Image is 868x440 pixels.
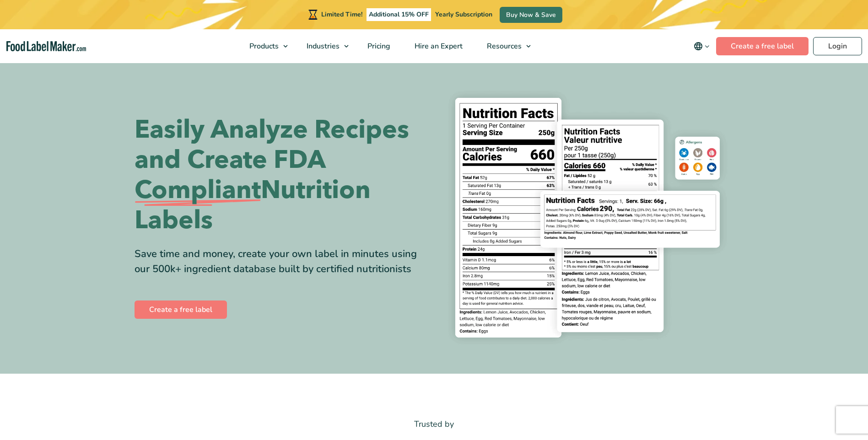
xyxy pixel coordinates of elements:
[435,10,492,19] span: Yearly Subscription
[813,37,862,55] a: Login
[367,8,431,21] span: Additional 15% OFF
[135,300,227,319] a: Create a free label
[135,115,427,236] h1: Easily Analyze Recipes and Create FDA Nutrition Labels
[716,37,809,55] a: Create a free label
[484,41,523,51] span: Resources
[365,41,391,51] span: Pricing
[295,29,353,63] a: Industries
[135,418,734,431] p: Trusted by
[321,10,362,19] span: Limited Time!
[304,41,340,51] span: Industries
[412,41,464,51] span: Hire an Expert
[403,29,473,63] a: Hire an Expert
[237,29,292,63] a: Products
[356,29,400,63] a: Pricing
[500,7,562,23] a: Buy Now & Save
[135,175,261,205] span: Compliant
[135,247,427,277] div: Save time and money, create your own label in minutes using our 500k+ ingredient database built b...
[247,41,280,51] span: Products
[475,29,535,63] a: Resources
